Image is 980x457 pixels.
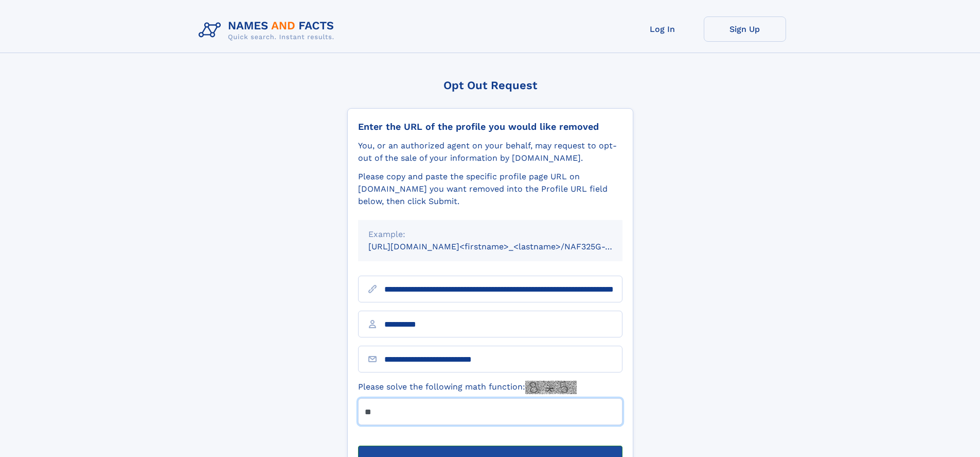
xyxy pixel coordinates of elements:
[368,228,612,241] div: Example:
[358,381,577,394] label: Please solve the following math function:
[358,171,622,208] div: Please copy and paste the specific profile page URL on [DOMAIN_NAME] you want removed into the Pr...
[704,16,786,42] a: Sign Up
[621,16,704,42] a: Log In
[347,79,633,92] div: Opt Out Request
[194,16,343,44] img: Logo Names and Facts
[368,242,642,251] small: [URL][DOMAIN_NAME]<firstname>_<lastname>/NAF325G-xxxxxxxx
[358,121,622,132] div: Enter the URL of the profile you would like removed
[358,140,622,164] div: You, or an authorized agent on your behalf, may request to opt-out of the sale of your informatio...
